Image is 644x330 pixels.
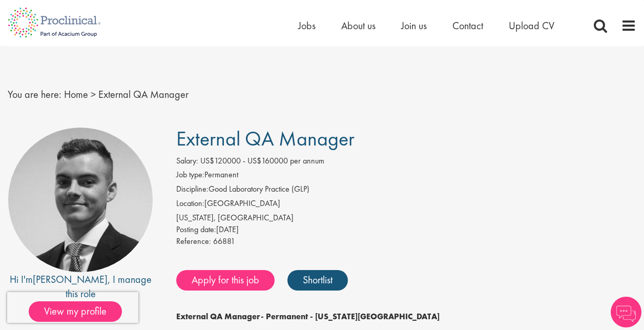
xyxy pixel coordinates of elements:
[287,270,348,291] a: Shortlist
[7,292,138,323] iframe: reCAPTCHA
[33,273,108,286] a: [PERSON_NAME]
[176,183,636,198] li: Good Laboratory Practice (GLP)
[176,212,636,224] div: [US_STATE], [GEOGRAPHIC_DATA]
[176,224,636,236] div: [DATE]
[176,126,355,152] span: External QA Manager
[611,297,641,327] img: Chatbot
[176,169,204,181] label: Job type:
[176,224,216,235] span: Posting date:
[8,272,153,301] div: Hi I'm , I manage this role
[298,19,316,32] a: Jobs
[341,19,376,32] a: About us
[176,311,261,322] strong: External QA Manager
[176,198,636,212] li: [GEOGRAPHIC_DATA]
[176,236,211,247] label: Reference:
[176,183,209,195] label: Discipline:
[401,19,427,32] a: Join us
[452,19,483,32] a: Contact
[176,270,275,291] a: Apply for this job
[176,198,204,210] label: Location:
[200,155,324,166] span: US$120000 - US$160000 per annum
[261,311,440,322] strong: - Permanent - [US_STATE][GEOGRAPHIC_DATA]
[213,236,235,246] span: 66881
[509,19,554,32] a: Upload CV
[98,88,189,101] span: External QA Manager
[176,169,636,183] li: Permanent
[91,88,96,101] span: >
[64,88,88,101] a: breadcrumb link
[8,88,61,101] span: You are here:
[176,155,198,167] label: Salary:
[8,128,153,272] img: imeage of recruiter Alex Bill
